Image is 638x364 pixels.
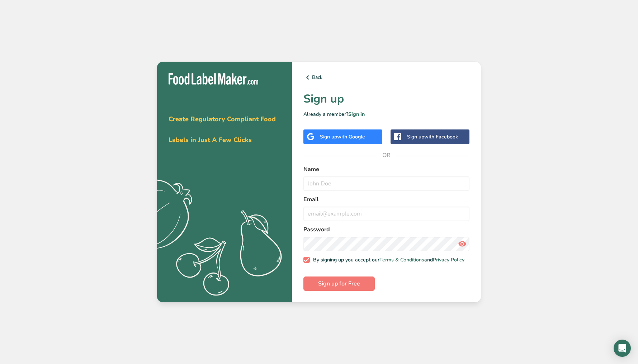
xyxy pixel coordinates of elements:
[303,176,469,191] input: John Doe
[169,73,258,85] img: Food Label Maker
[376,145,397,166] span: OR
[303,73,469,82] a: Back
[303,207,469,221] input: email@example.com
[303,110,469,118] p: Already a member?
[318,279,360,288] span: Sign up for Free
[320,133,365,141] div: Sign up
[337,133,365,140] span: with Google
[303,195,469,204] label: Email
[303,165,469,174] label: Name
[303,225,469,234] label: Password
[303,276,375,291] button: Sign up for Free
[379,256,424,263] a: Terms & Conditions
[169,115,276,144] span: Create Regulatory Compliant Food Labels in Just A Few Clicks
[348,111,365,118] a: Sign in
[614,340,631,357] div: Open Intercom Messenger
[433,256,464,263] a: Privacy Policy
[407,133,458,141] div: Sign up
[310,257,465,263] span: By signing up you accept our and
[424,133,458,140] span: with Facebook
[303,90,469,108] h1: Sign up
